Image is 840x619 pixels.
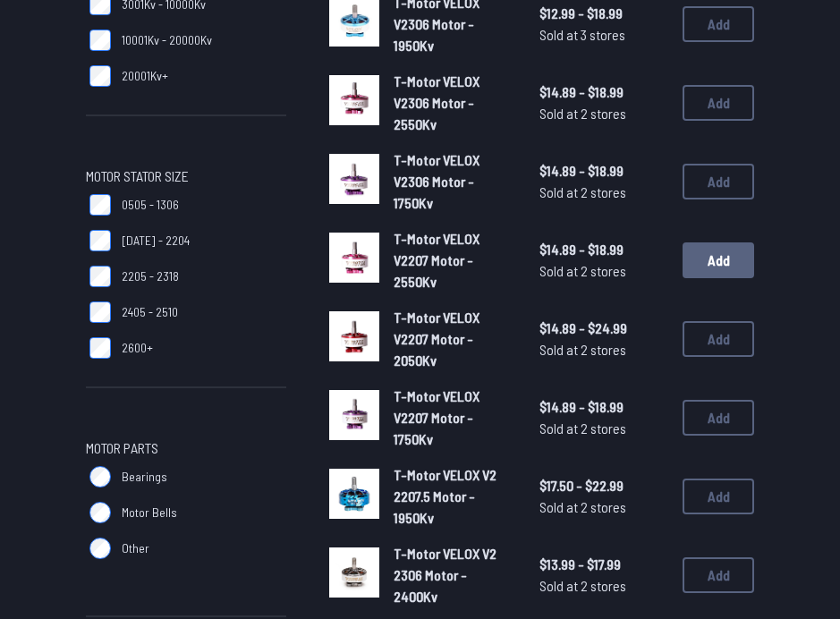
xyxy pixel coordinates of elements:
span: Sold at 2 stores [539,418,668,439]
a: image [329,390,379,445]
img: image [329,233,379,283]
a: image [329,547,379,603]
button: Add [683,479,754,514]
button: Add [683,557,754,593]
img: image [329,390,379,440]
span: 2405 - 2510 [122,303,178,321]
button: Add [683,400,754,436]
span: Sold at 2 stores [539,103,668,124]
img: image [329,75,379,125]
img: image [329,547,379,598]
span: T-Motor VELOX V2207 Motor - 2050Kv [394,309,479,369]
span: $12.99 - $18.99 [539,3,668,24]
a: image [329,233,379,288]
span: T-Motor VELOX V2207 Motor - 1750Kv [394,387,479,447]
span: 2600+ [122,339,153,357]
a: T-Motor VELOX V2 2207.5 Motor - 1950Kv [394,464,511,529]
button: Add [683,164,754,199]
span: $14.89 - $18.99 [539,81,668,103]
input: 0505 - 1306 [89,194,111,216]
span: [DATE] - 2204 [122,232,190,250]
input: 2205 - 2318 [89,266,111,287]
img: image [329,469,379,519]
button: Add [683,321,754,357]
span: Motor Stator Size [86,165,189,187]
input: 10001Kv - 20000Kv [89,30,111,51]
a: T-Motor VELOX V2207 Motor - 2050Kv [394,307,511,371]
span: Sold at 2 stores [539,260,668,282]
span: $14.89 - $18.99 [539,396,668,418]
input: Bearings [89,466,111,488]
input: 2405 - 2510 [89,301,111,323]
img: image [329,311,379,361]
span: $13.99 - $17.99 [539,554,668,575]
a: image [329,154,379,209]
input: Other [89,538,111,559]
span: 0505 - 1306 [122,196,179,214]
a: T-Motor VELOX V2306 Motor - 2550Kv [394,71,511,135]
span: $14.89 - $18.99 [539,160,668,182]
span: 2205 - 2318 [122,267,179,285]
a: image [329,311,379,367]
span: Motor Bells [122,504,177,521]
span: $14.89 - $18.99 [539,239,668,260]
span: Sold at 2 stores [539,575,668,597]
img: image [329,154,379,204]
span: 10001Kv - 20000Kv [122,31,212,49]
span: T-Motor VELOX V2306 Motor - 1750Kv [394,151,479,211]
span: Bearings [122,468,167,486]
span: Sold at 2 stores [539,182,668,203]
a: T-Motor VELOX V2 2306 Motor - 2400Kv [394,543,511,607]
span: Motor Parts [86,437,158,459]
a: image [329,75,379,131]
span: T-Motor VELOX V2207 Motor - 2550Kv [394,230,479,290]
span: 20001Kv+ [122,67,168,85]
span: T-Motor VELOX V2 2207.5 Motor - 1950Kv [394,466,496,526]
span: Sold at 2 stores [539,496,668,518]
span: Sold at 3 stores [539,24,668,46]
button: Add [683,85,754,121]
a: T-Motor VELOX V2207 Motor - 2550Kv [394,228,511,293]
a: image [329,469,379,524]
span: Sold at 2 stores [539,339,668,360]
button: Add [683,6,754,42]
span: $17.50 - $22.99 [539,475,668,496]
input: [DATE] - 2204 [89,230,111,251]
a: T-Motor VELOX V2306 Motor - 1750Kv [394,149,511,214]
input: Motor Bells [89,502,111,523]
span: $14.89 - $24.99 [539,318,668,339]
input: 20001Kv+ [89,65,111,87]
span: Other [122,539,149,557]
span: T-Motor VELOX V2 2306 Motor - 2400Kv [394,545,496,605]
a: T-Motor VELOX V2207 Motor - 1750Kv [394,386,511,450]
button: Add [683,242,754,278]
span: T-Motor VELOX V2306 Motor - 2550Kv [394,72,479,132]
input: 2600+ [89,337,111,359]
